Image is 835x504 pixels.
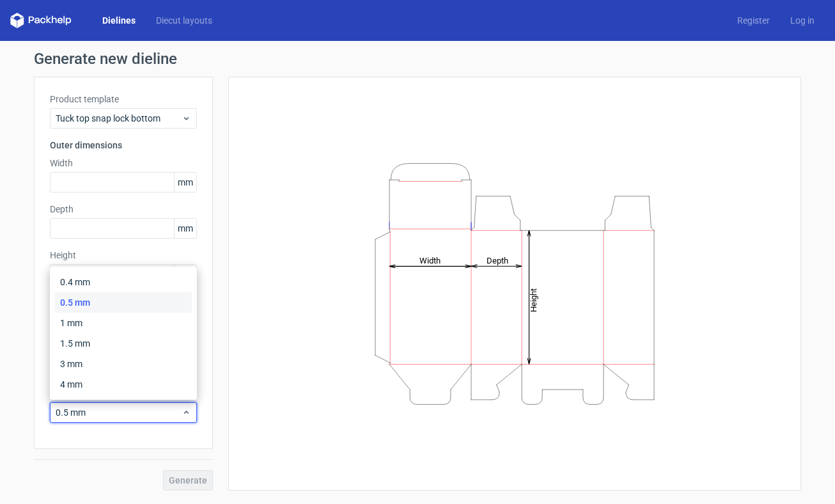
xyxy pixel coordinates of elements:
[50,139,197,152] h3: Outer dimensions
[50,203,197,216] label: Depth
[174,265,196,284] span: mm
[56,112,182,125] span: Tuck top snap lock bottom
[55,272,192,292] div: 0.4 mm
[55,292,192,313] div: 0.5 mm
[419,255,441,265] tspan: Width
[55,313,192,333] div: 1 mm
[55,333,192,354] div: 1.5 mm
[146,14,222,27] a: Diecut layouts
[92,14,146,27] a: Dielines
[34,51,801,67] h1: Generate new dieline
[727,14,780,27] a: Register
[487,255,508,265] tspan: Depth
[50,249,197,262] label: Height
[50,157,197,169] label: Width
[780,14,825,27] a: Log in
[174,219,196,238] span: mm
[529,288,538,311] tspan: Height
[55,354,192,374] div: 3 mm
[50,93,197,106] label: Product template
[174,173,196,192] span: mm
[55,374,192,395] div: 4 mm
[56,406,182,419] span: 0.5 mm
